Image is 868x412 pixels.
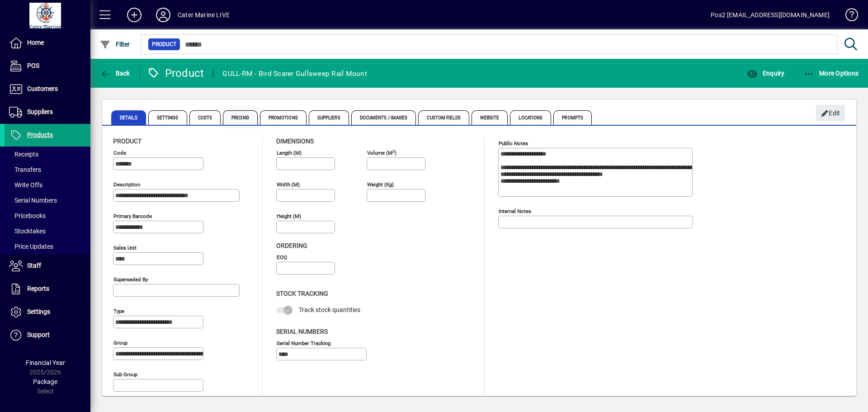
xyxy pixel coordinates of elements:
span: Enquiry [747,70,784,77]
div: Cater Marine LIVE [178,8,230,22]
span: Package [33,378,57,385]
a: Home [5,32,90,54]
div: Product [147,66,204,81]
a: Customers [5,78,90,100]
span: Customers [27,85,58,92]
span: Website [472,110,508,125]
button: Edit [816,105,845,121]
a: Pricebooks [5,208,90,223]
button: Profile [149,7,178,23]
mat-label: Height (m) [277,213,301,219]
a: POS [5,55,90,77]
span: Staff [27,262,41,269]
span: Locations [510,110,551,125]
mat-label: Primary barcode [113,213,152,219]
span: Details [111,110,146,125]
span: Transfers [9,166,41,173]
span: Write Offs [9,181,42,189]
span: Documents / Images [351,110,416,125]
mat-label: Superseded by [113,276,148,283]
span: Promotions [260,110,307,125]
a: Serial Numbers [5,193,90,208]
span: More Options [804,70,859,77]
span: Product [152,40,176,49]
span: Filter [100,41,130,48]
span: Price Updates [9,243,53,250]
span: POS [27,62,39,69]
button: Add [120,7,149,23]
mat-label: Sales unit [113,245,137,251]
button: Back [98,65,132,81]
span: Back [100,70,130,77]
a: Knowledge Base [839,2,857,31]
mat-label: Sub group [113,371,137,378]
span: Pricebooks [9,212,46,219]
span: Track stock quantities [299,306,360,313]
span: Dimensions [276,137,314,145]
span: Serial Numbers [9,197,57,204]
span: Product [113,137,142,145]
mat-label: Volume (m ) [367,150,396,156]
sup: 3 [392,149,395,153]
span: Costs [189,110,221,125]
mat-label: Width (m) [277,181,300,188]
div: GULL-RM - Bird Scarer Gullsweep Rail Mount [222,66,367,81]
mat-label: Type [113,308,124,314]
a: Stocktakes [5,223,90,239]
div: Pos2 [EMAIL_ADDRESS][DOMAIN_NAME] [711,8,830,22]
span: Settings [27,308,50,315]
button: More Options [802,65,861,81]
mat-label: Internal Notes [499,208,531,214]
a: Price Updates [5,239,90,254]
span: Ordering [276,242,307,249]
a: Staff [5,255,90,277]
button: Filter [98,36,132,52]
a: Settings [5,301,90,323]
span: Suppliers [27,108,53,115]
a: Support [5,324,90,346]
span: Receipts [9,151,38,158]
span: Financial Year [26,359,65,366]
span: Reports [27,285,49,292]
a: Transfers [5,162,90,177]
span: Prompts [553,110,592,125]
span: Settings [148,110,187,125]
a: Receipts [5,147,90,162]
mat-label: Weight (Kg) [367,181,394,188]
span: Stock Tracking [276,290,328,297]
span: Support [27,331,50,338]
a: Write Offs [5,177,90,193]
app-page-header-button: Back [90,65,140,81]
span: Edit [821,106,840,121]
span: Stocktakes [9,227,46,235]
button: Enquiry [745,65,787,81]
span: Home [27,39,44,46]
mat-label: Code [113,150,126,156]
mat-label: Description [113,181,140,188]
mat-label: Group [113,340,127,346]
a: Reports [5,278,90,300]
span: Serial Numbers [276,328,328,335]
span: Custom Fields [418,110,469,125]
span: Pricing [223,110,258,125]
span: Products [27,131,53,138]
mat-label: Serial Number tracking [277,340,330,346]
mat-label: Length (m) [277,150,302,156]
mat-label: EOQ [277,254,287,260]
span: Suppliers [309,110,349,125]
a: Suppliers [5,101,90,123]
mat-label: Public Notes [499,140,528,147]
